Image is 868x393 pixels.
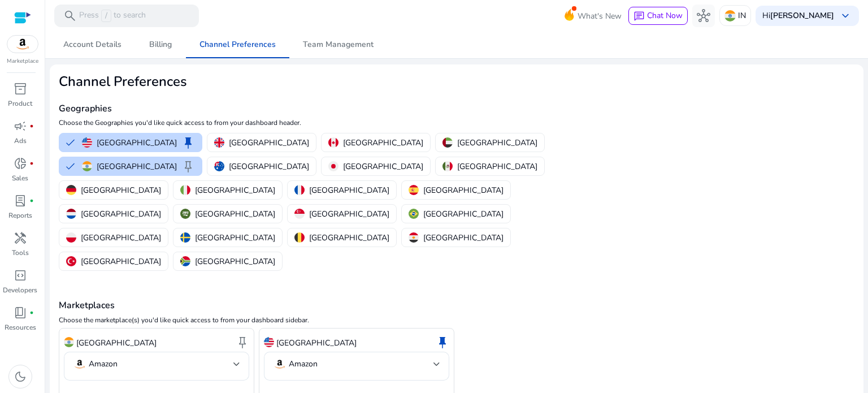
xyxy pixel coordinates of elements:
p: Resources [5,322,36,332]
img: pl.svg [66,232,76,243]
p: [GEOGRAPHIC_DATA] [229,137,309,149]
p: [GEOGRAPHIC_DATA] [423,184,504,196]
p: [GEOGRAPHIC_DATA] [457,137,537,149]
img: us.svg [82,137,92,148]
span: donut_small [14,157,27,170]
span: keep [181,136,195,149]
img: au.svg [214,161,224,171]
p: Developers [3,285,37,295]
p: [GEOGRAPHIC_DATA] [76,337,157,349]
span: fiber_manual_record [29,198,34,203]
span: lab_profile [14,194,27,208]
p: [GEOGRAPHIC_DATA] [195,208,275,220]
p: Tools [12,248,29,258]
img: za.svg [180,256,190,266]
span: dark_mode [14,370,27,383]
button: chatChat Now [628,7,688,25]
img: es.svg [409,185,419,195]
img: tr.svg [66,256,76,266]
img: us.svg [264,337,274,347]
p: [GEOGRAPHIC_DATA] [229,161,309,172]
button: hub [692,5,715,27]
span: keep [436,335,449,349]
p: Marketplace [7,57,38,66]
img: in.svg [64,337,74,347]
img: amazon.svg [73,357,86,371]
img: uk.svg [214,137,224,148]
span: keyboard_arrow_down [839,9,852,23]
img: se.svg [180,232,190,243]
span: What's New [578,6,622,26]
p: Amazon [89,359,118,369]
span: Team Management [303,41,374,49]
h2: Channel Preferences [59,74,589,90]
img: nl.svg [66,209,76,219]
img: mx.svg [442,161,453,171]
h4: Marketplaces [59,300,854,311]
span: / [101,10,111,22]
p: [GEOGRAPHIC_DATA] [276,337,357,349]
p: [GEOGRAPHIC_DATA] [343,137,423,149]
p: Product [8,98,32,109]
img: amazon.svg [7,36,38,53]
img: fr.svg [294,185,305,195]
b: [PERSON_NAME] [770,10,834,21]
p: Choose the marketplace(s) you'd like quick access to from your dashboard sidebar. [59,315,854,325]
p: [GEOGRAPHIC_DATA] [81,232,161,244]
img: sg.svg [294,209,305,219]
p: [GEOGRAPHIC_DATA] [309,208,389,220]
p: Choose the Geographies you'd like quick access to from your dashboard header. [59,118,589,128]
span: book_4 [14,306,27,319]
img: de.svg [66,185,76,195]
p: Amazon [289,359,318,369]
span: chat [633,11,645,22]
span: campaign [14,119,27,133]
p: IN [738,6,746,25]
h4: Geographies [59,103,589,114]
p: [GEOGRAPHIC_DATA] [457,161,537,172]
img: eg.svg [409,232,419,243]
p: [GEOGRAPHIC_DATA] [195,232,275,244]
p: [GEOGRAPHIC_DATA] [309,232,389,244]
span: Account Details [63,41,121,49]
p: Press to search [79,10,146,22]
p: [GEOGRAPHIC_DATA] [81,184,161,196]
p: [GEOGRAPHIC_DATA] [343,161,423,172]
p: [GEOGRAPHIC_DATA] [81,256,161,267]
span: search [63,9,77,23]
span: fiber_manual_record [29,124,34,128]
p: [GEOGRAPHIC_DATA] [309,184,389,196]
img: be.svg [294,232,305,243]
img: amazon.svg [273,357,287,371]
span: Chat Now [647,10,683,21]
span: Channel Preferences [199,41,276,49]
img: in.svg [724,10,736,21]
img: in.svg [82,161,92,171]
span: code_blocks [14,269,27,282]
p: [GEOGRAPHIC_DATA] [81,208,161,220]
p: [GEOGRAPHIC_DATA] [97,161,177,172]
p: [GEOGRAPHIC_DATA] [195,184,275,196]
span: keep [181,159,195,173]
img: jp.svg [328,161,338,171]
p: Ads [14,136,27,146]
span: fiber_manual_record [29,310,34,315]
img: ca.svg [328,137,338,148]
p: Reports [8,210,32,221]
p: Sales [12,173,28,183]
img: sa.svg [180,209,190,219]
p: [GEOGRAPHIC_DATA] [195,256,275,267]
span: keep [236,335,249,349]
span: Billing [149,41,172,49]
img: ae.svg [442,137,453,148]
img: it.svg [180,185,190,195]
p: Hi [762,12,834,20]
img: br.svg [409,209,419,219]
span: hub [697,9,710,23]
p: [GEOGRAPHIC_DATA] [423,208,504,220]
p: [GEOGRAPHIC_DATA] [97,137,177,149]
p: [GEOGRAPHIC_DATA] [423,232,504,244]
span: inventory_2 [14,82,27,96]
span: handyman [14,231,27,245]
span: fiber_manual_record [29,161,34,166]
